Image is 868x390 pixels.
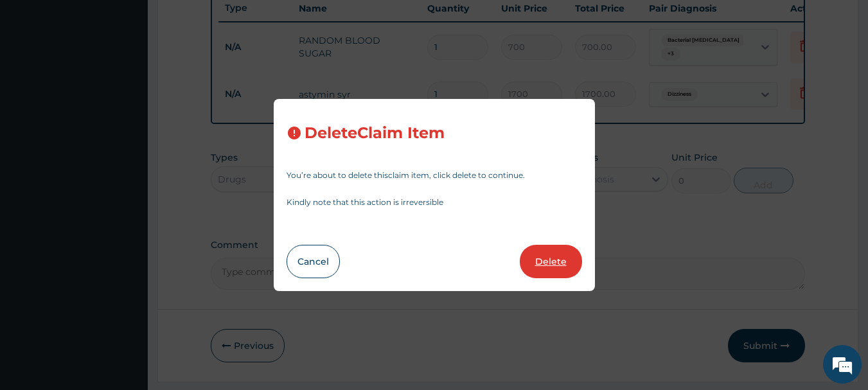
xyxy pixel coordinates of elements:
p: Kindly note that this action is irreversible [287,199,582,206]
div: Chat with us now [67,72,216,89]
button: Delete [520,245,582,278]
textarea: Type your message and hit 'Enter' [6,256,245,301]
p: You’re about to delete this claim item , click delete to continue. [287,172,582,179]
div: Minimize live chat window [211,6,242,37]
button: Cancel [287,245,340,278]
h3: Delete Claim Item [305,125,445,142]
img: d_794563401_company_1708531726252_794563401 [24,64,52,96]
span: We're online! [75,114,177,244]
